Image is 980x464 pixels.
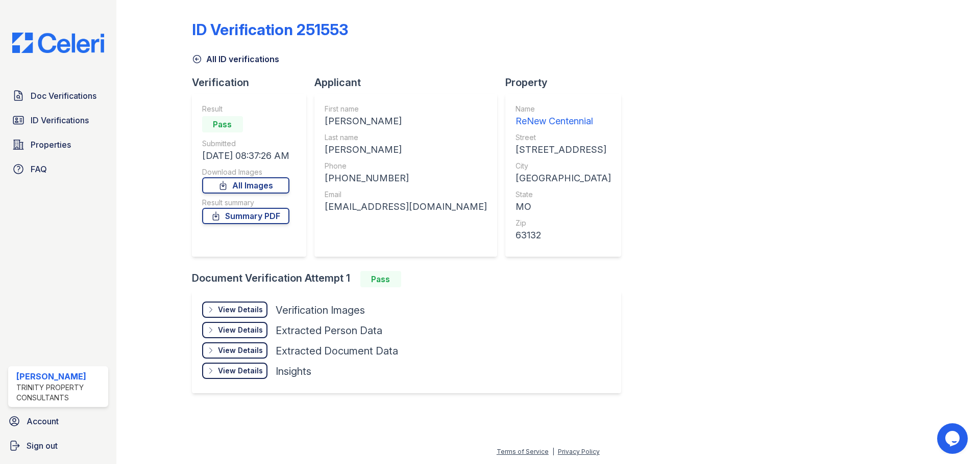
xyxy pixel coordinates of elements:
div: | [552,448,554,455]
div: [PERSON_NAME] [325,143,487,157]
div: View Details [218,325,263,335]
div: Verification Images [276,303,365,317]
div: Pass [202,116,243,132]
div: Submitted [202,139,289,149]
div: [PERSON_NAME] [16,370,104,383]
a: Account [4,411,112,431]
div: First name [325,104,487,114]
a: Doc Verifications [8,86,108,106]
div: ReNew Centennial [516,114,611,128]
div: Result summary [202,198,289,208]
div: Verification [192,75,314,90]
div: City [516,161,611,171]
div: Trinity Property Consultants [16,383,104,403]
a: Privacy Policy [558,448,600,455]
div: Applicant [314,75,505,90]
div: Result [202,104,289,114]
a: Name ReNew Centennial [516,104,611,128]
div: Extracted Person Data [276,323,382,338]
div: State [516,189,611,200]
div: Property [505,75,629,90]
div: Last name [325,132,487,143]
span: FAQ [31,163,47,175]
div: Document Verification Attempt 1 [192,271,629,287]
div: [GEOGRAPHIC_DATA] [516,171,611,185]
span: ID Verifications [31,114,89,126]
a: ID Verifications [8,110,108,130]
div: View Details [218,366,263,376]
a: All ID verifications [192,53,279,65]
div: MO [516,200,611,214]
div: ID Verification 251553 [192,20,348,39]
iframe: chat widget [937,423,970,454]
div: Insights [276,364,311,378]
div: Extracted Document Data [276,344,398,358]
img: CE_Logo_Blue-a8612792a0a2168367f1c8372b55b34899dd931a85d93a1a3d3e32e68fde9ad4.png [4,33,112,53]
div: [PERSON_NAME] [325,114,487,128]
div: Email [325,189,487,200]
div: [DATE] 08:37:26 AM [202,149,289,163]
span: Properties [31,139,71,151]
div: 63132 [516,228,611,242]
a: Properties [8,134,108,155]
div: Pass [360,271,401,287]
div: View Details [218,305,263,315]
a: FAQ [8,159,108,179]
div: Zip [516,218,611,228]
div: Phone [325,161,487,171]
div: [EMAIL_ADDRESS][DOMAIN_NAME] [325,200,487,214]
div: Name [516,104,611,114]
span: Sign out [27,440,58,452]
span: Account [27,415,59,427]
div: Street [516,132,611,143]
div: View Details [218,345,263,356]
a: Terms of Service [497,448,549,455]
div: [PHONE_NUMBER] [325,171,487,185]
div: Download Images [202,167,289,177]
a: Summary PDF [202,208,289,224]
span: Doc Verifications [31,90,96,102]
div: [STREET_ADDRESS] [516,143,611,157]
a: Sign out [4,435,112,456]
a: All Images [202,177,289,194]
